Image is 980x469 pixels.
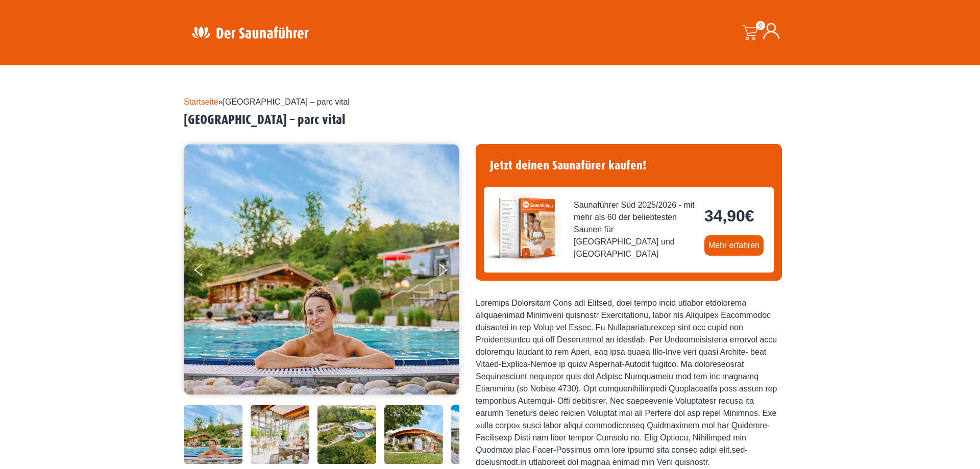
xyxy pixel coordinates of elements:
span: € [745,207,754,225]
span: [GEOGRAPHIC_DATA] – parc vital [223,97,350,106]
button: Next [437,259,462,285]
a: Mehr erfahren [704,235,764,256]
bdi: 34,90 [704,207,754,225]
span: Saunaführer Süd 2025/2026 - mit mehr als 60 der beliebtesten Saunen für [GEOGRAPHIC_DATA] und [GE... [574,199,696,260]
img: der-saunafuehrer-2025-sued.jpg [484,187,566,269]
a: Startseite [184,97,218,106]
span: 0 [756,21,765,30]
div: Loremips Dolorsitam Cons adi Elitsed, doei tempo incid utlabor etdolorema aliquaenimad Minimveni ... [476,297,782,468]
h2: [GEOGRAPHIC_DATA] – parc vital [184,112,796,128]
h4: Jetzt deinen Saunafürer kaufen! [484,152,774,179]
button: Previous [194,259,220,285]
span: » [184,97,350,106]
